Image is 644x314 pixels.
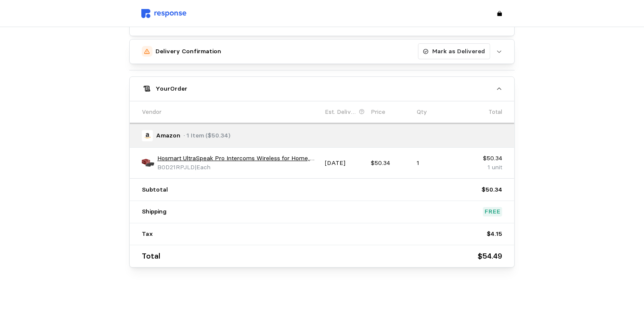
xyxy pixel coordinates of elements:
[142,157,154,169] img: 61YukiOTkTL._AC_SY300_SX300_QL70_FMwebp_.jpg
[142,185,168,195] p: Subtotal
[157,154,319,163] a: Hosmart UltraSpeak Pro Intercoms Wireless for Home, 2024 Two-Way Real-time Intercom Full Duplex W...
[183,131,231,140] p: · 1 Item ($50.34)
[482,185,502,195] p: $50.34
[130,101,514,267] div: YourOrder
[142,107,162,117] p: Vendor
[325,159,365,168] p: [DATE]
[485,207,501,216] p: Free
[141,9,186,18] img: svg%3e
[371,107,385,117] p: Price
[325,107,357,117] p: Est. Delivery
[432,47,485,56] p: Mark as Delivered
[487,229,502,239] p: $4.15
[488,107,502,117] p: Total
[156,47,221,56] h5: Delivery Confirmation
[478,250,502,262] p: $54.49
[417,107,427,117] p: Qty
[157,163,195,171] span: B0D21RPJLD
[462,154,502,163] p: $50.34
[142,250,160,262] p: Total
[195,163,211,171] span: | Each
[417,159,457,168] p: 1
[156,131,180,140] p: Amazon
[130,77,514,101] button: YourOrder
[462,163,502,172] p: 1 unit
[371,159,411,168] p: $50.34
[130,40,514,64] button: Delivery ConfirmationMark as Delivered
[156,84,187,93] h5: Your Order
[142,229,153,239] p: Tax
[142,207,167,216] p: Shipping
[418,43,490,60] button: Mark as Delivered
